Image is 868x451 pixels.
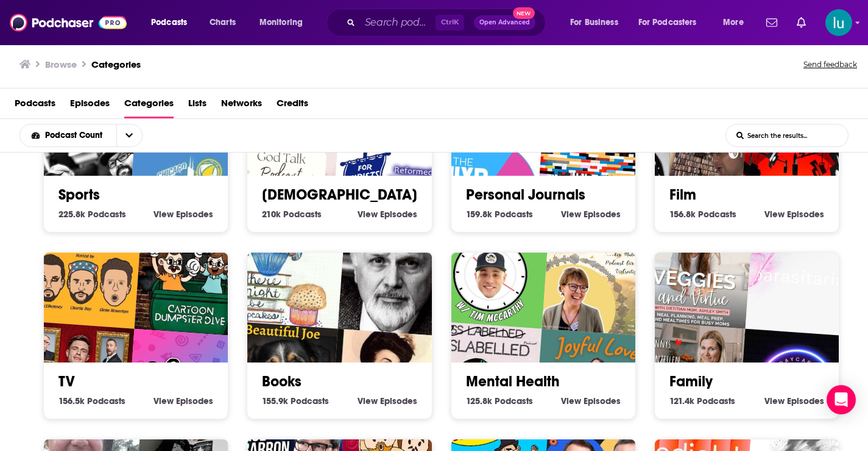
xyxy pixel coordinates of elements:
[358,395,417,406] a: View Books Episodes
[259,14,303,31] span: Monitoring
[669,395,735,406] a: 121.4k Family Podcasts
[745,218,863,337] img: parasitarias
[761,12,782,33] a: Show notifications dropdown
[87,395,125,406] span: Podcasts
[45,59,77,70] h3: Browse
[764,395,785,406] span: View
[153,209,174,220] span: View
[513,7,535,19] span: New
[466,395,533,406] a: 125.8k Mental Health Podcasts
[825,9,852,36] img: User Profile
[466,372,560,391] a: Mental Health
[58,372,75,391] a: TV
[723,14,744,31] span: More
[153,395,174,406] span: View
[635,211,753,329] div: Veggies & Virtue
[153,395,213,406] a: View TV Episodes
[262,395,288,406] span: 155.9k
[143,13,203,32] button: open menu
[825,9,852,36] span: Logged in as lusodano
[562,13,633,32] button: open menu
[45,131,107,140] span: Podcast Count
[338,9,557,37] div: Search podcasts, credits, & more...
[825,9,852,36] button: Show profile menu
[58,186,100,204] a: Sports
[669,395,694,406] span: 121.4k
[561,209,581,220] span: View
[787,395,824,406] span: Episodes
[338,218,456,337] img: Cent'anni sono un giorno Roberto Roversi
[561,395,621,406] a: View Mental Health Episodes
[10,11,127,34] img: Podchaser - Follow, Share and Rate Podcasts
[262,209,322,220] a: 210k [DEMOGRAPHIC_DATA] Podcasts
[669,209,696,220] span: 156.8k
[380,395,417,406] span: Episodes
[24,211,143,329] img: The Always Sunny Podcast
[380,209,417,220] span: Episodes
[638,14,697,31] span: For Podcasters
[697,395,735,406] span: Podcasts
[151,14,187,31] span: Podcasts
[800,56,861,73] button: Send feedback
[431,211,549,329] div: 20TIMinutes: A Mental Health Podcast
[669,372,713,391] a: Family
[436,15,464,31] span: Ctrl K
[283,209,322,220] span: Podcasts
[787,209,824,220] span: Episodes
[358,209,417,220] a: View [DEMOGRAPHIC_DATA] Episodes
[58,209,85,220] span: 225.8k
[116,124,142,146] button: open menu
[221,93,262,118] a: Networks
[124,93,174,118] a: Categories
[466,209,533,220] a: 159.8k Personal Journals Podcasts
[176,209,213,220] span: Episodes
[58,395,125,406] a: 156.5k TV Podcasts
[88,209,126,220] span: Podcasts
[176,395,213,406] span: Episodes
[542,218,660,337] img: Frau Sensibelchen - Der Mutmacherpodcast für sensible Vielseitigkeit
[495,209,533,220] span: Podcasts
[262,186,417,204] a: [DEMOGRAPHIC_DATA]
[135,218,253,337] img: Cartoon Dumpster Dive
[669,209,736,220] a: 156.8k Film Podcasts
[277,93,308,118] a: Credits
[584,209,621,220] span: Episodes
[70,93,110,118] a: Episodes
[58,395,85,406] span: 156.5k
[360,13,436,32] input: Search podcasts, credits, & more...
[630,13,715,32] button: open menu
[153,209,213,220] a: View Sports Episodes
[764,209,824,220] a: View Film Episodes
[188,93,206,118] a: Lists
[479,20,530,26] span: Open Advanced
[764,395,824,406] a: View Family Episodes
[58,209,126,220] a: 225.8k Sports Podcasts
[792,12,811,33] a: Show notifications dropdown
[698,209,736,220] span: Podcasts
[358,209,378,220] span: View
[669,186,696,204] a: Film
[474,15,535,30] button: Open AdvancedNew
[358,395,378,406] span: View
[251,13,319,32] button: open menu
[91,59,141,70] a: Categories
[291,395,329,406] span: Podcasts
[561,209,621,220] a: View Personal Journals Episodes
[19,124,161,147] h2: Choose List sort
[495,395,533,406] span: Podcasts
[715,13,759,32] button: open menu
[15,93,55,118] a: Podcasts
[584,395,621,406] span: Episodes
[466,186,585,204] a: Personal Journals
[262,209,281,220] span: 210k
[262,372,302,391] a: Books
